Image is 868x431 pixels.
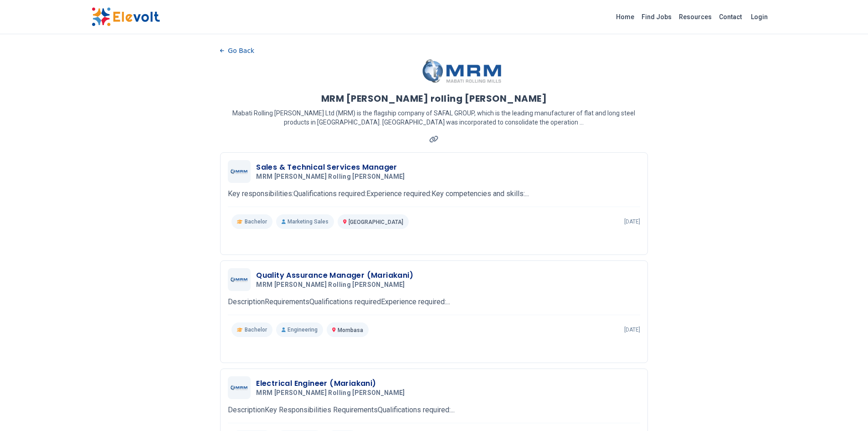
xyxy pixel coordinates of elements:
[256,281,405,289] span: MRM [PERSON_NAME] rolling [PERSON_NAME]
[228,160,640,229] a: MRM Mabati rolling MillsSales & Technical Services ManagerMRM [PERSON_NAME] rolling [PERSON_NAME]...
[338,327,363,333] span: Mombasa
[245,218,267,225] span: Bachelor
[638,10,675,24] a: Find Jobs
[230,169,248,175] img: MRM Mabati rolling Mills
[230,277,248,283] img: MRM Mabati rolling Mills
[256,173,405,181] span: MRM [PERSON_NAME] rolling [PERSON_NAME]
[256,162,409,173] h3: Sales & Technical Services Manager
[256,270,413,281] h3: Quality Assurance Manager (Mariakani)
[245,326,267,333] span: Bachelor
[745,8,773,26] a: Login
[624,326,640,333] p: [DATE]
[349,219,403,225] span: [GEOGRAPHIC_DATA]
[228,188,640,199] p: Key responsibilities:Qualifications required:Experience required:Key competencies and skills:...
[92,44,206,317] iframe: Advertisement
[256,378,409,389] h3: Electrical Engineer (Mariakani)
[230,385,248,391] img: MRM Mabati rolling Mills
[256,389,405,397] span: MRM [PERSON_NAME] rolling [PERSON_NAME]
[228,405,640,415] p: DescriptionKey Responsibilities RequirementsQualifications required:...
[228,268,640,337] a: MRM Mabati rolling MillsQuality Assurance Manager (Mariakani)MRM [PERSON_NAME] rolling [PERSON_NA...
[612,10,638,24] a: Home
[675,10,715,24] a: Resources
[276,322,323,337] p: Engineering
[92,7,160,26] img: Elevolt
[663,44,777,317] iframe: Advertisement
[715,10,745,24] a: Contact
[220,109,648,127] p: Mabati Rolling [PERSON_NAME] Ltd (MRM) is the flagship company of SAFAL GROUP, which is the leadi...
[220,44,254,57] button: Go Back
[321,92,547,105] h1: MRM [PERSON_NAME] rolling [PERSON_NAME]
[624,218,640,225] p: [DATE]
[276,214,334,229] p: Marketing Sales
[228,296,640,307] p: DescriptionRequirementsQualifications requiredExperience required:...
[420,57,506,85] img: MRM Mabati rolling Mills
